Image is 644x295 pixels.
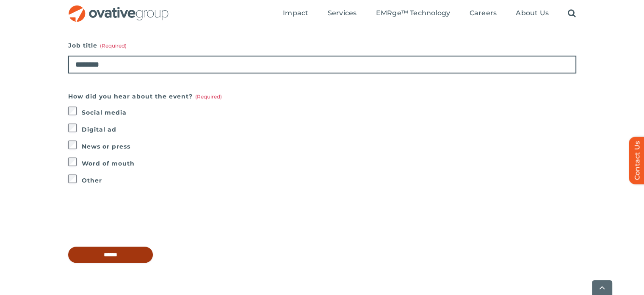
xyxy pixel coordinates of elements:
[516,9,549,18] a: About Us
[470,9,497,18] a: Careers
[328,9,357,18] a: Services
[376,9,450,17] span: EMRge™ Technology
[195,93,222,100] span: (Required)
[328,9,357,17] span: Services
[82,107,576,118] label: Social media
[68,39,576,51] label: Job title
[516,9,549,17] span: About Us
[283,9,308,17] span: Impact
[68,4,169,12] a: OG_Full_horizontal_RGB
[100,42,127,49] span: (Required)
[283,9,308,18] a: Impact
[82,124,576,135] label: Digital ad
[568,9,576,18] a: Search
[82,140,576,152] label: News or press
[470,9,497,17] span: Careers
[376,9,450,18] a: EMRge™ Technology
[82,157,576,169] label: Word of mouth
[68,90,222,102] legend: How did you hear about the event?
[82,174,576,186] label: Other
[68,203,197,236] iframe: reCAPTCHA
